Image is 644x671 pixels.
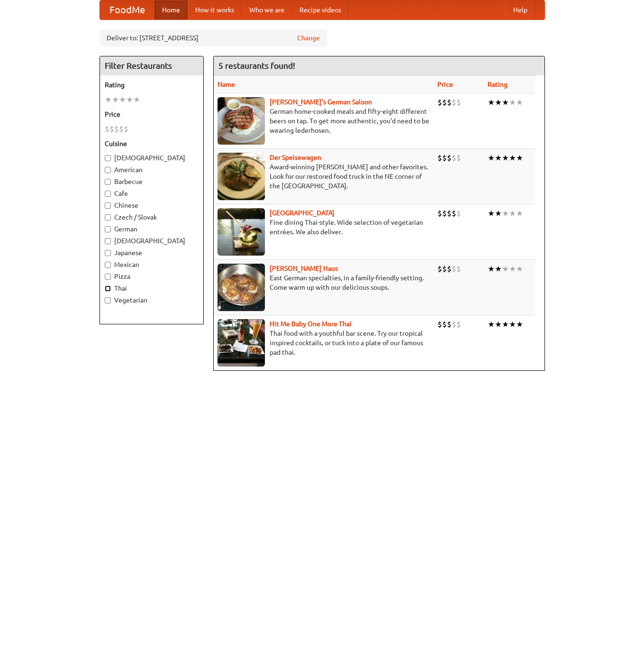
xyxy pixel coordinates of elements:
li: $ [452,153,456,163]
div: Deliver to: [STREET_ADDRESS] [100,29,327,46]
li: $ [447,264,452,274]
li: $ [447,319,452,330]
li: $ [437,319,442,330]
h4: Filter Restaurants [100,56,203,75]
a: Home [154,0,188,19]
input: Pizza [105,274,111,280]
input: Czech / Slovak [105,214,111,221]
li: ★ [495,97,502,108]
li: ★ [488,264,495,274]
li: $ [447,97,452,108]
input: German [105,226,111,232]
li: ★ [495,208,502,219]
input: Barbecue [105,179,111,185]
li: ★ [516,319,523,330]
img: satay.jpg [218,208,265,256]
input: Thai [105,285,111,292]
li: ★ [502,153,509,163]
img: esthers.jpg [218,97,265,145]
p: Thai food with a youthful bar scene. Try our tropical inspired cocktails, or tuck into a plate of... [218,329,430,357]
a: Hit Me Baby One More Thai [270,320,352,328]
label: Cafe [105,189,199,198]
li: ★ [509,319,516,330]
li: $ [437,97,442,108]
label: Chinese [105,201,199,210]
input: [DEMOGRAPHIC_DATA] [105,238,111,244]
li: ★ [502,97,509,108]
input: [DEMOGRAPHIC_DATA] [105,155,111,161]
input: Chinese [105,202,111,209]
input: American [105,167,111,173]
a: [GEOGRAPHIC_DATA] [270,209,335,217]
label: [DEMOGRAPHIC_DATA] [105,236,199,246]
img: kohlhaus.jpg [218,264,265,311]
li: ★ [516,153,523,163]
li: ★ [495,153,502,163]
li: ★ [488,319,495,330]
a: Price [437,81,453,88]
input: Vegetarian [105,297,111,303]
b: [PERSON_NAME]'s German Saloon [270,98,372,106]
h5: Price [105,110,199,119]
label: Czech / Slovak [105,212,199,222]
label: Barbecue [105,177,199,186]
label: Mexican [105,260,199,269]
img: speisewagen.jpg [218,153,265,200]
li: $ [105,124,109,134]
li: $ [442,264,447,274]
img: babythai.jpg [218,319,265,367]
label: [DEMOGRAPHIC_DATA] [105,153,199,163]
a: Who we are [242,0,292,19]
li: ★ [495,264,502,274]
li: ★ [495,319,502,330]
p: Award-winning [PERSON_NAME] and other favorites. Look for our restored food truck in the NE corne... [218,162,430,191]
li: $ [447,153,452,163]
a: Change [297,33,320,43]
li: $ [452,208,456,219]
li: ★ [502,208,509,219]
li: ★ [112,94,119,105]
li: $ [447,208,452,219]
li: ★ [509,264,516,274]
h5: Cuisine [105,139,199,148]
li: $ [442,97,447,108]
li: $ [437,264,442,274]
li: ★ [516,208,523,219]
li: ★ [516,97,523,108]
li: ★ [105,94,112,105]
input: Japanese [105,250,111,256]
a: [PERSON_NAME] Haus [270,265,338,272]
li: $ [437,208,442,219]
li: ★ [502,319,509,330]
li: $ [456,208,461,219]
li: $ [119,124,124,134]
a: Rating [488,81,508,88]
ng-pluralize: 5 restaurants found! [218,61,295,70]
label: Thai [105,284,199,293]
li: $ [442,208,447,219]
li: $ [456,319,461,330]
li: $ [109,124,114,134]
li: ★ [488,208,495,219]
li: $ [456,264,461,274]
li: $ [452,264,456,274]
li: $ [114,124,119,134]
a: Der Speisewagen [270,154,321,161]
a: Help [506,0,535,19]
label: Vegetarian [105,295,199,305]
label: American [105,165,199,175]
li: $ [442,319,447,330]
li: ★ [488,97,495,108]
input: Cafe [105,191,111,197]
li: $ [437,153,442,163]
li: ★ [509,208,516,219]
label: Pizza [105,272,199,281]
li: ★ [133,94,140,105]
li: $ [456,97,461,108]
li: $ [456,153,461,163]
li: ★ [119,94,126,105]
